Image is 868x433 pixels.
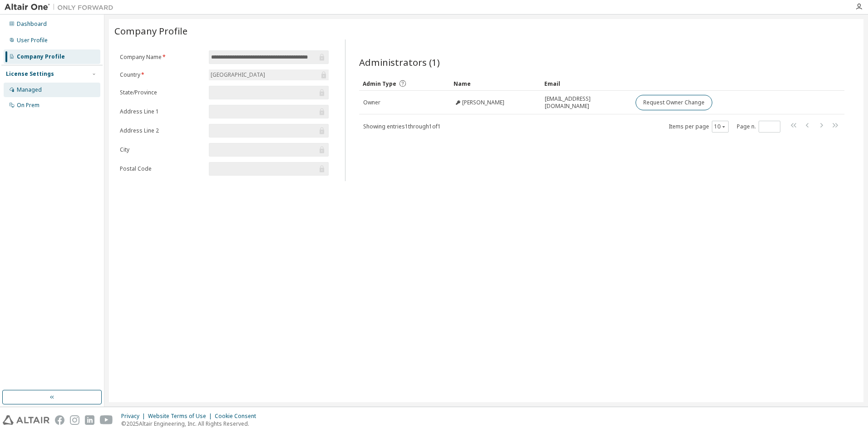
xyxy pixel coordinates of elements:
[120,146,203,153] label: City
[714,123,726,130] button: 10
[120,165,203,172] label: Postal Code
[669,121,729,133] span: Items per page
[215,413,261,420] div: Cookie Consent
[120,89,203,96] label: State/Province
[737,121,780,133] span: Page n.
[363,80,396,88] span: Admin Type
[359,56,440,69] span: Administrators (1)
[209,69,329,80] div: [GEOGRAPHIC_DATA]
[636,95,712,110] button: Request Owner Change
[545,95,627,110] span: [EMAIL_ADDRESS][DOMAIN_NAME]
[209,70,266,80] div: [GEOGRAPHIC_DATA]
[17,37,48,44] div: User Profile
[100,415,113,425] img: youtube.svg
[3,415,49,425] img: altair_logo.svg
[462,99,504,106] span: [PERSON_NAME]
[17,86,42,93] div: Managed
[70,415,79,425] img: instagram.svg
[17,20,47,28] div: Dashboard
[17,53,65,60] div: Company Profile
[363,99,380,106] span: Owner
[55,415,64,425] img: facebook.svg
[454,76,537,91] div: Name
[120,127,203,134] label: Address Line 2
[544,76,628,91] div: Email
[148,413,215,420] div: Website Terms of Use
[114,25,187,37] span: Company Profile
[121,420,261,428] p: © 2025 Altair Engineering, Inc. All Rights Reserved.
[17,102,39,109] div: On Prem
[5,3,118,12] img: Altair One
[120,108,203,115] label: Address Line 1
[363,123,441,130] span: Showing entries 1 through 1 of 1
[120,54,203,61] label: Company Name
[121,413,148,420] div: Privacy
[85,415,94,425] img: linkedin.svg
[6,70,54,78] div: License Settings
[120,71,203,79] label: Country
